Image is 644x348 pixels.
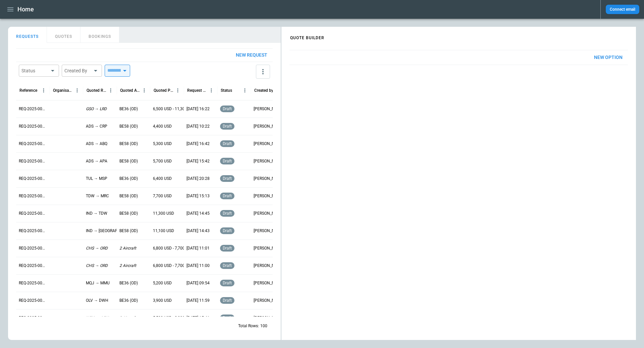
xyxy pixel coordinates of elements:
[254,246,282,251] p: [PERSON_NAME]
[186,298,210,303] p: [DATE] 11:59
[186,176,210,182] p: [DATE] 20:28
[86,158,107,164] p: ADS → APA
[19,141,47,147] p: REQ-2025-000249
[19,228,47,234] p: REQ-2025-000244
[221,107,233,111] span: draft
[86,124,107,129] p: ADS → CRP
[73,86,82,95] button: Organisation column menu
[186,141,210,147] p: [DATE] 16:42
[238,323,259,329] p: Total Rows:
[17,5,34,13] h1: Home
[120,88,140,93] div: Quoted Aircraft
[186,106,210,112] p: [DATE] 16:22
[254,141,282,147] p: [PERSON_NAME]
[173,86,182,95] button: Quoted Price column menu
[254,298,282,303] p: [PERSON_NAME]
[86,193,109,199] p: TDW → MRC
[230,49,273,62] button: New request
[254,280,282,286] p: [PERSON_NAME]
[47,27,80,43] button: QUOTES
[86,106,107,112] p: GSO → LRD
[119,280,138,286] p: BE36 (OD)
[221,211,233,216] span: draft
[606,5,639,14] button: Connect email
[221,228,233,233] span: draft
[187,88,207,93] div: Request Created At (UTC-05:00)
[221,176,233,181] span: draft
[186,158,210,164] p: [DATE] 15:42
[254,263,282,269] p: [PERSON_NAME]
[119,298,138,303] p: BE36 (OD)
[260,323,267,329] p: 100
[153,158,172,164] p: 5,700 USD
[221,88,232,93] div: Status
[153,228,174,234] p: 11,100 USD
[153,298,172,303] p: 3,900 USD
[119,158,138,164] p: BE58 (OD)
[207,86,216,95] button: Request Created At (UTC-05:00) column menu
[86,298,108,303] p: OLV → DWH
[64,67,91,74] div: Created By
[186,211,210,216] p: [DATE] 14:45
[86,211,107,216] p: IND → TDW
[254,158,282,164] p: [PERSON_NAME]
[8,27,47,43] button: REQUESTS
[153,176,172,182] p: 6,400 USD
[86,280,110,286] p: MQJ → MMU
[119,141,138,147] p: BE58 (OD)
[119,176,138,182] p: BE36 (OD)
[19,211,47,216] p: REQ-2025-000245
[153,211,174,216] p: 11,300 USD
[221,124,233,129] span: draft
[254,211,282,216] p: [PERSON_NAME]
[153,280,172,286] p: 5,200 USD
[589,50,628,65] button: New Option
[19,88,37,93] div: Reference
[119,211,138,216] p: BE58 (OD)
[140,86,149,95] button: Quoted Aircraft column menu
[221,263,233,268] span: draft
[254,88,273,93] div: Created by
[254,106,282,112] p: [PERSON_NAME]
[282,28,332,44] h4: QUOTE BUILDER
[221,298,233,303] span: draft
[254,176,282,182] p: [PERSON_NAME]
[119,124,138,129] p: BE58 (OD)
[86,228,137,234] p: IND → [GEOGRAPHIC_DATA]
[19,124,47,129] p: REQ-2025-000250
[39,86,48,95] button: Reference column menu
[254,124,282,129] p: [PERSON_NAME]
[119,193,138,199] p: BE58 (OD)
[254,193,282,199] p: [PERSON_NAME]
[153,106,196,112] p: 6,500 USD - 11,300 USD
[119,106,138,112] p: BE36 (OD)
[21,67,48,74] div: Status
[153,141,172,147] p: 5,300 USD
[153,193,172,199] p: 7,700 USD
[19,263,47,269] p: REQ-2025-000242
[19,280,47,286] p: REQ-2025-000241
[19,298,47,303] p: REQ-2025-000240
[80,27,119,43] button: BOOKINGS
[19,246,47,251] p: REQ-2025-000243
[154,88,173,93] div: Quoted Price
[86,176,107,182] p: TUL → MSP
[186,193,210,199] p: [DATE] 15:13
[86,141,107,147] p: ADS → ABQ
[153,124,172,129] p: 4,400 USD
[186,228,210,234] p: [DATE] 14:43
[186,280,210,286] p: [DATE] 09:54
[221,281,233,285] span: draft
[86,263,108,269] p: CHS → ORD
[186,124,210,129] p: [DATE] 10:22
[221,194,233,198] span: draft
[221,141,233,146] span: draft
[119,228,138,234] p: BE58 (OD)
[53,88,73,93] div: Organisation
[19,193,47,199] p: REQ-2025-000246
[19,158,47,164] p: REQ-2025-000248
[254,228,282,234] p: [PERSON_NAME]
[221,159,233,163] span: draft
[153,246,194,251] p: 6,800 USD - 7,700 USD
[106,86,115,95] button: Quoted Route column menu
